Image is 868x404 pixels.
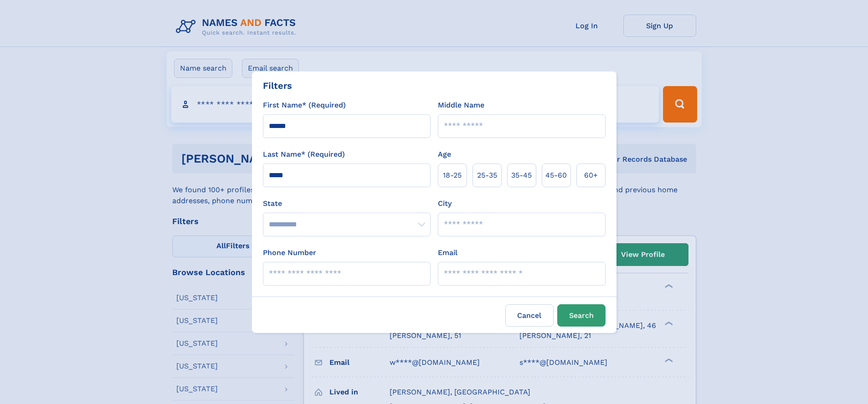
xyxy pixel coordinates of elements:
[477,170,497,181] span: 25‑35
[263,149,345,160] label: Last Name* (Required)
[438,149,451,160] label: Age
[505,304,554,327] label: Cancel
[545,170,567,181] span: 45‑60
[438,247,457,258] label: Email
[263,100,346,111] label: First Name* (Required)
[263,79,292,92] div: Filters
[438,198,452,209] label: City
[511,170,532,181] span: 35‑45
[263,198,431,209] label: State
[263,247,316,258] label: Phone Number
[443,170,462,181] span: 18‑25
[584,170,598,181] span: 60+
[557,304,606,327] button: Search
[438,100,484,111] label: Middle Name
